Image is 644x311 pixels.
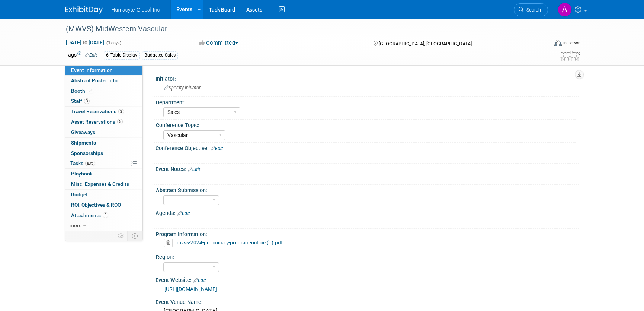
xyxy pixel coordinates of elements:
a: Asset Reservations5 [65,117,142,127]
a: Staff3 [65,96,142,106]
div: Program Information: [156,229,576,238]
a: Shipments [65,138,142,148]
a: mvss-2024-preliminary-program-outline (1).pdf [177,239,283,245]
span: Staff [71,98,90,104]
div: (MWVS) MidWestern Vascular [63,22,537,36]
span: Search [524,7,541,13]
span: Sponsorships [71,150,103,156]
a: Tasks83% [65,158,142,168]
div: Agenda: [156,207,579,217]
div: In-Person [563,40,580,46]
button: Committed [197,39,241,47]
img: ExhibitDay [65,6,103,14]
img: Adrian Diazgonsen [558,3,572,17]
div: Initiator: [156,73,579,83]
span: (3 days) [106,41,121,45]
div: Event Venue Name: [156,296,579,306]
a: [URL][DOMAIN_NAME] [164,286,217,292]
span: Attachments [71,212,108,218]
a: Booth [65,86,142,96]
div: Conference Objective: [156,143,579,152]
span: 3 [84,98,90,104]
td: Tags [65,51,97,60]
a: Sponsorships [65,148,142,158]
td: Personalize Event Tab Strip [115,231,128,241]
span: Humacyte Global Inc [112,7,160,13]
a: Giveaways [65,127,142,137]
span: [GEOGRAPHIC_DATA], [GEOGRAPHIC_DATA] [379,41,472,47]
a: Travel Reservations2 [65,107,142,117]
span: 83% [85,161,95,166]
a: Misc. Expenses & Credits [65,179,142,189]
div: Event Website: [156,274,579,284]
span: Shipments [71,140,96,146]
i: Booth reservation complete [89,89,92,93]
span: Abstract Poster Info [71,77,118,83]
span: ROI, Objectives & ROO [71,202,121,208]
a: Search [514,3,548,16]
span: 3 [103,212,108,218]
td: Toggle Event Tabs [127,231,142,241]
a: ROI, Objectives & ROO [65,200,142,210]
div: Abstract Submission: [156,185,576,194]
span: 5 [117,119,123,124]
a: Attachments3 [65,210,142,220]
a: Playbook [65,169,142,179]
span: Budget [71,191,88,197]
div: Department: [156,97,576,106]
a: Edit [193,278,206,283]
a: Edit [188,167,200,172]
div: Region: [156,251,576,261]
a: Edit [211,146,223,151]
span: [DATE] [DATE] [65,39,105,46]
span: Event Information [71,67,113,73]
span: Giveaways [71,129,95,135]
span: to [81,39,89,45]
span: Asset Reservations [71,119,123,125]
a: more [65,220,142,231]
span: Playbook [71,171,93,177]
div: 6' Table Display [104,51,140,59]
span: Misc. Expenses & Credits [71,181,129,187]
div: Budgeted-Sales [142,51,178,59]
a: Event Information [65,65,142,75]
div: Event Format [504,39,581,50]
span: more [70,222,81,228]
a: Abstract Poster Info [65,76,142,86]
div: Event Notes: [156,164,579,173]
span: 2 [118,109,124,114]
span: Travel Reservations [71,108,124,114]
a: Delete attachment? [164,240,176,245]
span: Booth [71,88,94,94]
span: Tasks [70,160,95,166]
a: Edit [85,53,97,58]
a: Budget [65,190,142,200]
a: Edit [177,211,190,216]
span: Specify initiator [164,85,201,91]
div: Event Rating [560,51,580,55]
div: Conference Topic: [156,120,576,129]
img: Format-Inperson.png [554,40,562,46]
